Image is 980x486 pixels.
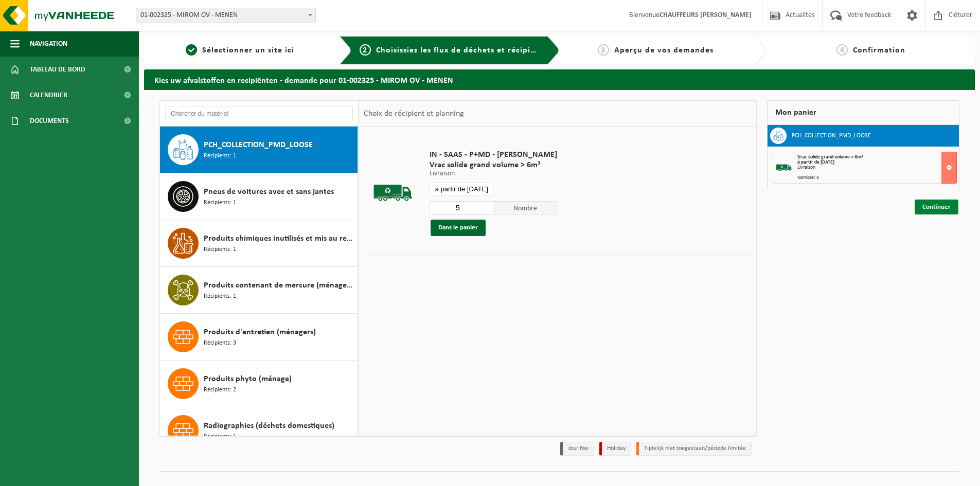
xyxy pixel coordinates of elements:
[797,154,863,160] span: Vrac solide grand volume > 6m³
[915,200,958,214] a: Continuer
[560,442,594,456] li: Jour fixe
[204,279,355,292] span: Produits contenant de mercure (ménagers)
[359,101,469,127] div: Choix de récipient et planning
[160,173,358,220] button: Pneus de voitures avec et sans jantes Récipients: 1
[598,44,609,56] span: 3
[186,44,197,56] span: 1
[836,44,848,56] span: 4
[144,69,975,89] h2: Kies uw afvalstoffen en recipiënten - demande pour 01-002325 - MIROM OV - MENEN
[431,220,486,236] button: Dans le panier
[160,127,358,173] button: PCH_COLLECTION_PMD_LOOSE Récipients: 1
[204,151,236,161] span: Récipients: 1
[204,326,316,338] span: Produits d'entretien (ménagers)
[430,150,557,160] span: IN - SAAS - P+MD - [PERSON_NAME]
[360,44,371,56] span: 2
[136,8,315,23] span: 01-002325 - MIROM OV - MENEN
[30,82,67,108] span: Calendrier
[204,245,236,255] span: Récipients: 1
[136,8,316,23] span: 01-002325 - MIROM OV - MENEN
[160,220,358,267] button: Produits chimiques inutilisés et mis au rebut (ménages) Récipients: 1
[160,407,358,454] button: Radiographies (déchets domestiques) Récipients: 1
[204,432,236,442] span: Récipients: 1
[430,160,557,170] span: Vrac solide grand volume > 6m³
[204,292,236,301] span: Récipients: 1
[30,57,85,82] span: Tableau de bord
[376,46,547,55] span: Choisissiez les flux de déchets et récipients
[160,361,358,407] button: Produits phyto (ménage) Récipients: 2
[160,267,358,314] button: Produits contenant de mercure (ménagers) Récipients: 1
[853,46,905,55] span: Confirmation
[204,338,236,348] span: Récipients: 3
[165,106,353,121] input: Chercher du matériel
[204,232,355,245] span: Produits chimiques inutilisés et mis au rebut (ménages)
[599,442,631,456] li: Holiday
[204,420,334,432] span: Radiographies (déchets domestiques)
[614,46,714,55] span: Aperçu de vos demandes
[204,139,313,151] span: PCH_COLLECTION_PMD_LOOSE
[493,201,557,214] span: Nombre
[797,165,956,170] div: Livraison
[160,314,358,361] button: Produits d'entretien (ménagers) Récipients: 3
[149,44,331,57] a: 1Sélectionner un site ici
[30,31,67,57] span: Navigation
[797,159,834,165] strong: à partir de [DATE]
[792,128,871,144] h3: PCH_COLLECTION_PMD_LOOSE
[660,11,752,19] strong: CHAUFFEURS [PERSON_NAME]
[204,385,236,395] span: Récipients: 2
[204,186,334,198] span: Pneus de voitures avec et sans jantes
[767,100,959,125] div: Mon panier
[30,108,69,134] span: Documents
[430,170,557,177] p: Livraison
[430,183,493,195] input: Sélectionnez date
[202,46,294,55] span: Sélectionner un site ici
[204,373,292,385] span: Produits phyto (ménage)
[636,442,752,456] li: Tijdelijk niet toegestaan/période limitée
[204,198,236,208] span: Récipients: 1
[797,175,956,181] div: Nombre: 5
